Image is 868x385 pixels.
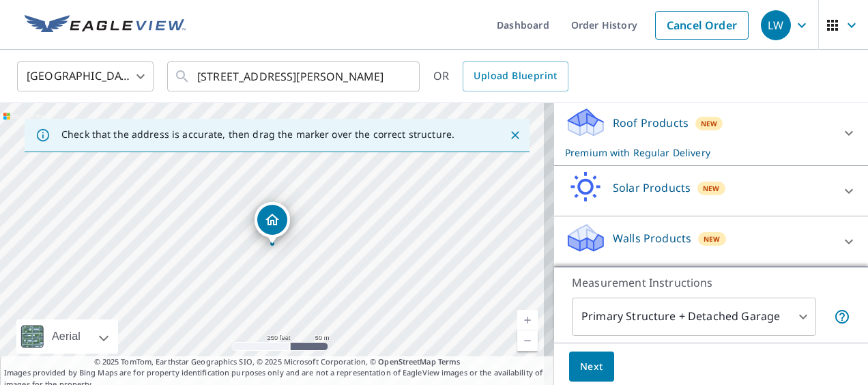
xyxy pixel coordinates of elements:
[433,61,568,91] div: OR
[378,356,435,367] a: OpenStreetMap
[61,128,454,141] p: Check that the address is accurate, then drag the marker over the correct structure.
[438,356,461,367] a: Terms
[834,309,850,325] span: Your report will include the primary structure and a detached garage if one exists.
[506,126,524,144] button: Close
[703,183,720,194] span: New
[94,356,461,368] span: © 2025 TomTom, Earthstar Geographics SIO, © 2025 Microsoft Corporation, ©
[197,57,392,96] input: Search by address or latitude-longitude
[565,145,833,160] p: Premium with Regular Delivery
[701,118,718,129] span: New
[613,230,691,246] p: Walls Products
[517,330,538,351] a: Current Level 17, Zoom Out
[613,115,689,131] p: Roof Products
[761,10,791,40] div: LW
[16,319,118,354] div: Aerial
[572,298,816,336] div: Primary Structure + Detached Garage
[572,274,850,291] p: Measurement Instructions
[255,202,290,244] div: Dropped pin, building 1, Residential property, 2836 Skimmerhorn St Fort Collins, CO 80526
[463,61,568,91] a: Upload Blueprint
[474,68,557,85] span: Upload Blueprint
[48,319,85,354] div: Aerial
[565,171,857,210] div: Solar ProductsNew
[517,310,538,330] a: Current Level 17, Zoom In
[613,180,691,196] p: Solar Products
[565,222,857,261] div: Walls ProductsNew
[704,233,721,244] span: New
[565,106,857,160] div: Roof ProductsNewPremium with Regular Delivery
[25,15,186,35] img: EV Logo
[655,11,749,40] a: Cancel Order
[569,352,614,382] button: Next
[17,57,154,96] div: [GEOGRAPHIC_DATA]
[580,358,603,375] span: Next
